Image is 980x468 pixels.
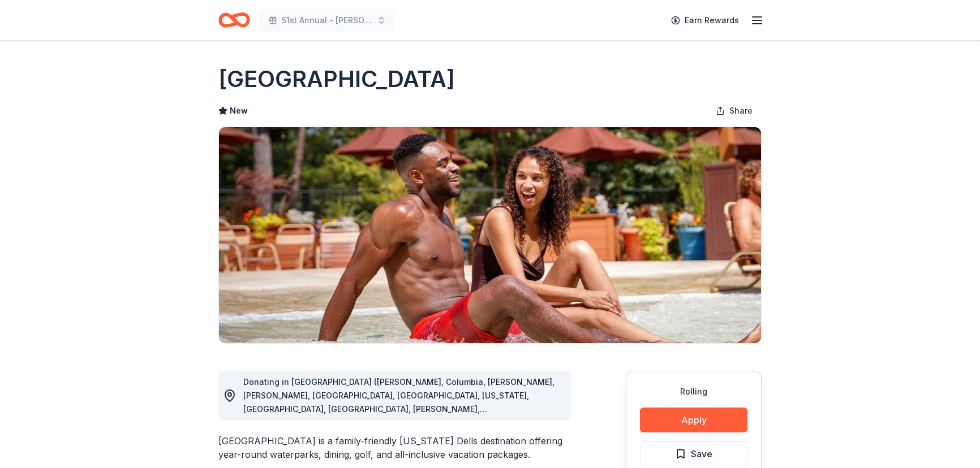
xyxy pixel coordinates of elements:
[640,441,747,466] button: Save
[664,10,746,31] a: Earn Rewards
[282,14,372,27] span: 51st Annual - [PERSON_NAME] Township Volunteer Fire Company Hog Roast Fundraiser
[640,385,747,398] div: Rolling
[230,104,248,118] span: New
[640,408,747,432] button: Apply
[691,447,712,461] span: Save
[707,99,762,122] button: Share
[218,434,571,461] div: [GEOGRAPHIC_DATA] is a family-friendly [US_STATE] Dells destination offering year-round waterpark...
[243,377,555,468] span: Donating in [GEOGRAPHIC_DATA] ([PERSON_NAME], Columbia, [PERSON_NAME], [PERSON_NAME], [GEOGRAPHIC...
[729,104,753,118] span: Share
[218,7,250,33] a: Home
[218,63,455,95] h1: [GEOGRAPHIC_DATA]
[219,127,761,343] img: Image for Chula Vista Resort
[259,9,395,32] button: 51st Annual - [PERSON_NAME] Township Volunteer Fire Company Hog Roast Fundraiser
